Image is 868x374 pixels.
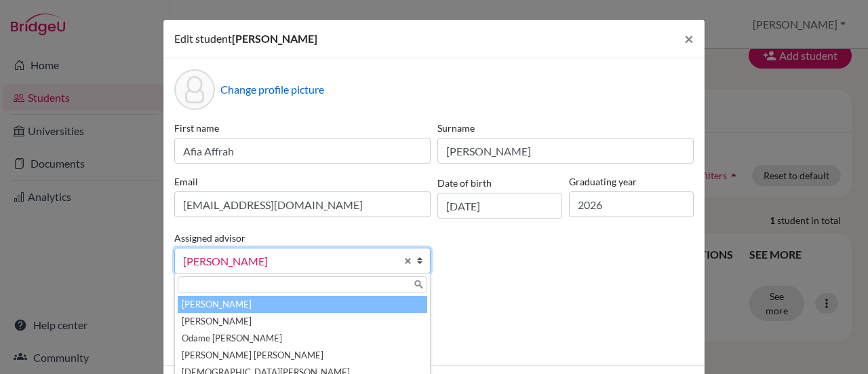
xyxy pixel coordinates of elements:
label: First name [174,121,431,135]
div: Profile picture [174,69,215,110]
span: × [684,29,694,48]
li: Odame [PERSON_NAME] [178,330,427,347]
label: Graduating year [569,174,694,189]
label: Date of birth [437,176,492,190]
button: Close [673,20,705,58]
span: Edit student [174,32,232,45]
li: [PERSON_NAME] [178,296,427,313]
li: [PERSON_NAME] [PERSON_NAME] [178,347,427,364]
label: Email [174,174,431,189]
label: Assigned advisor [174,231,245,245]
span: [PERSON_NAME] [183,253,396,270]
span: [PERSON_NAME] [232,32,317,45]
p: Parents [174,295,694,312]
label: Surname [437,121,694,135]
input: dd/mm/yyyy [437,193,562,219]
li: [PERSON_NAME] [178,313,427,330]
